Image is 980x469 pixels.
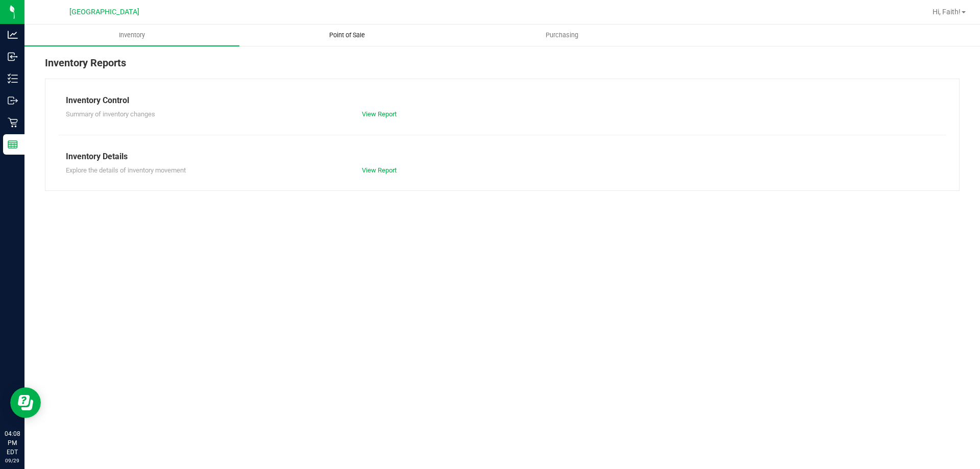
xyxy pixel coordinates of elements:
inline-svg: Retail [8,117,18,128]
a: View Report [362,166,397,174]
span: Hi, Faith! [933,8,961,16]
p: 04:08 PM EDT [5,429,20,457]
inline-svg: Outbound [8,95,18,106]
iframe: Resource center [10,387,41,418]
span: Summary of inventory changes [66,110,155,118]
a: Point of Sale [239,24,454,46]
p: 09/29 [5,457,20,464]
div: Inventory Control [66,94,939,107]
span: Inventory [105,31,159,40]
span: Purchasing [532,31,592,40]
span: Explore the details of inventory movement [66,166,186,174]
div: Inventory Reports [45,55,960,79]
inline-svg: Analytics [8,30,18,40]
div: Inventory Details [66,151,939,163]
span: Point of Sale [315,31,379,40]
span: [GEOGRAPHIC_DATA] [69,8,139,16]
inline-svg: Inventory [8,73,18,84]
a: Inventory [24,24,239,46]
inline-svg: Reports [8,139,18,150]
inline-svg: Inbound [8,52,18,62]
a: Purchasing [454,24,669,46]
a: View Report [362,110,397,118]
